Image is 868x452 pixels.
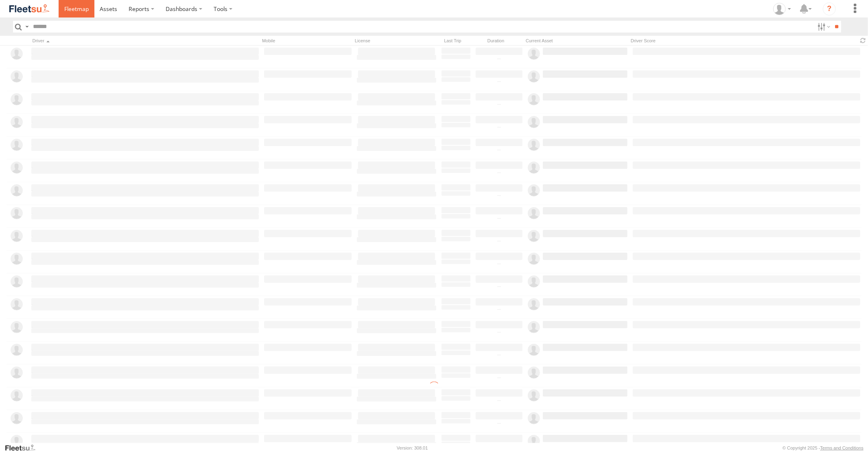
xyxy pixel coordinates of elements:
div: License [353,37,434,45]
div: Mobile [260,37,350,45]
div: Click to Sort [30,37,257,45]
i: ? [823,2,836,15]
label: Search Filter Options [814,21,832,33]
a: Visit our Website [4,444,42,452]
div: © Copyright 2025 - [783,445,864,450]
div: Current Asset [524,37,625,45]
div: Ismail Elayodath [770,3,794,15]
div: Last Trip [437,37,468,45]
div: Driver Score [629,37,855,45]
a: Terms and Conditions [820,445,864,450]
div: Version: 308.01 [397,445,428,450]
img: fleetsu-logo-horizontal.svg [8,3,50,14]
div: Duration [472,37,520,45]
label: Search Query [24,21,30,33]
span: Refresh [858,37,868,44]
